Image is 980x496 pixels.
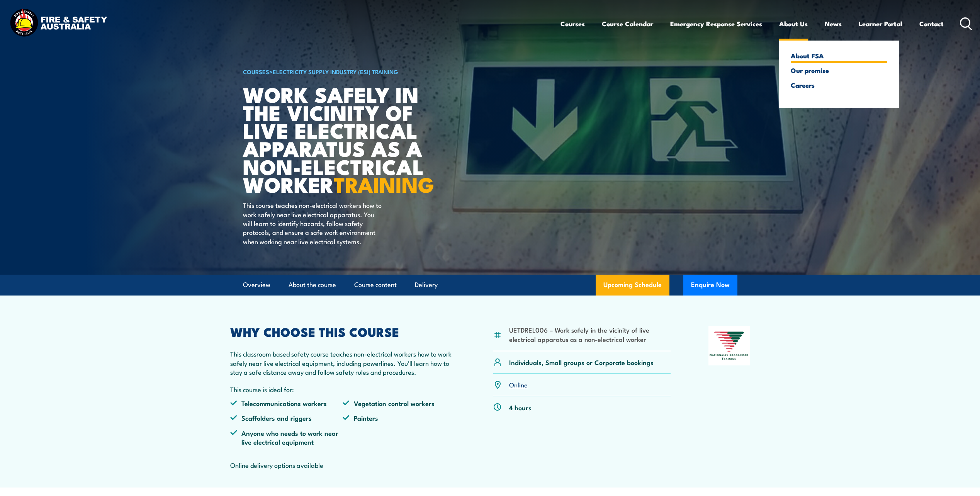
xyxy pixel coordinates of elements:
a: COURSES [243,67,269,76]
a: About the course [289,275,336,295]
a: Careers [791,82,887,88]
a: Contact [919,14,944,34]
li: Anyone who needs to work near live electrical equipment [230,428,343,447]
a: Emergency Response Services [670,14,762,34]
li: Scaffolders and riggers [230,413,343,422]
a: Delivery [415,275,438,295]
li: Vegetation control workers [343,399,455,408]
a: About Us [779,14,808,34]
a: Upcoming Schedule [596,275,669,296]
p: 4 hours [509,403,532,412]
p: This course teaches non-electrical workers how to work safely near live electrical apparatus. You... [243,200,384,246]
li: UETDREL006 – Work safely in the vicinity of live electrical apparatus as a non-electrical worker [509,325,671,343]
a: Our promise [791,67,887,74]
a: Electricity Supply Industry (ESI) Training [273,67,398,76]
h1: Work safely in the vicinity of live electrical apparatus as a non-electrical worker [243,85,434,193]
a: Course Calendar [602,14,653,34]
a: Courses [560,14,585,34]
h2: WHY CHOOSE THIS COURSE [230,326,456,337]
li: Telecommunications workers [230,399,343,408]
img: Nationally Recognised Training logo. [708,326,750,365]
a: Overview [243,275,270,295]
p: This course is ideal for: [230,385,456,394]
h6: > [243,67,434,76]
button: Enquire Now [683,275,737,296]
a: Learner Portal [859,14,902,34]
p: Individuals, Small groups or Corporate bookings [509,358,654,367]
p: Online delivery options available [230,460,456,469]
a: About FSA [791,52,887,59]
li: Painters [343,413,455,422]
a: News [825,14,842,34]
strong: TRAINING [334,168,434,200]
a: Online [509,380,528,389]
a: Course content [354,275,397,295]
p: This classroom based safety course teaches non-electrical workers how to work safely near live el... [230,349,456,376]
